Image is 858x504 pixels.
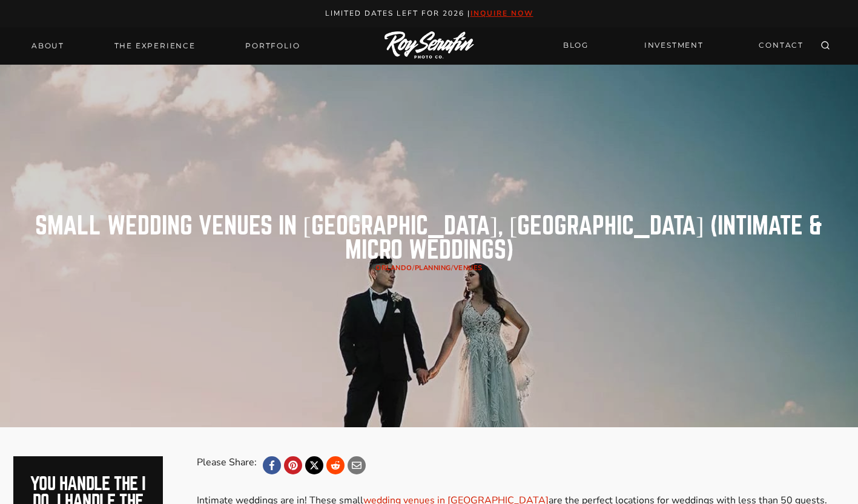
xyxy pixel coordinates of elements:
div: Please Share: [197,456,257,474]
a: CONTACT [751,35,811,56]
span: / / [375,263,483,273]
nav: Secondary Navigation [556,35,811,56]
a: Orlando [375,263,412,273]
img: Logo of Roy Serafin Photo Co., featuring stylized text in white on a light background, representi... [384,31,474,60]
a: Facebook [263,456,281,474]
a: inquire now [470,8,533,18]
a: Email [348,456,366,474]
button: View Search Form [817,37,834,54]
nav: Primary Navigation [24,37,307,54]
a: THE EXPERIENCE [107,37,203,54]
a: Portfolio [238,37,307,54]
h1: Small Wedding Venues in [GEOGRAPHIC_DATA], [GEOGRAPHIC_DATA] (Intimate & Micro Weddings) [13,214,845,262]
a: About [24,37,71,54]
a: Venues [454,263,483,273]
a: planning [415,263,451,273]
a: Pinterest [284,456,302,474]
a: Reddit [326,456,345,474]
a: INVESTMENT [637,35,711,56]
a: BLOG [556,35,596,56]
a: X [305,456,323,474]
p: Limited Dates LEft for 2026 | [13,7,845,20]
